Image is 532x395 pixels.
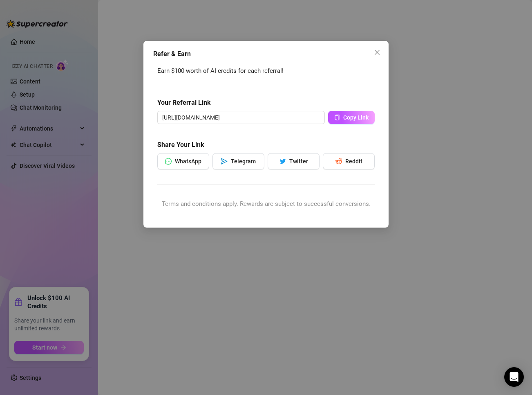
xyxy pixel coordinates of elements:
span: Twitter [289,158,308,165]
span: reddit [335,158,342,165]
span: twitter [279,158,286,165]
button: twitterTwitter [268,153,320,169]
button: Copy Link [328,111,375,124]
span: close [374,49,380,56]
span: send [221,158,228,165]
span: Reddit [345,158,362,165]
button: Close [371,46,384,59]
div: Earn $100 worth of AI credits for each referral! [157,66,375,76]
button: redditReddit [323,153,375,169]
h5: Share Your Link [157,140,375,150]
div: Open Intercom Messenger [504,367,524,387]
span: Copy Link [343,114,369,121]
span: Telegram [231,158,256,165]
div: Terms and conditions apply. Rewards are subject to successful conversions. [157,199,375,209]
span: message [165,158,172,165]
div: Refer & Earn [153,49,379,59]
button: sendTelegram [212,153,264,169]
span: Close [371,49,384,56]
button: messageWhatsApp [157,153,209,169]
span: copy [334,115,340,120]
span: WhatsApp [175,158,201,165]
h5: Your Referral Link [157,98,375,108]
